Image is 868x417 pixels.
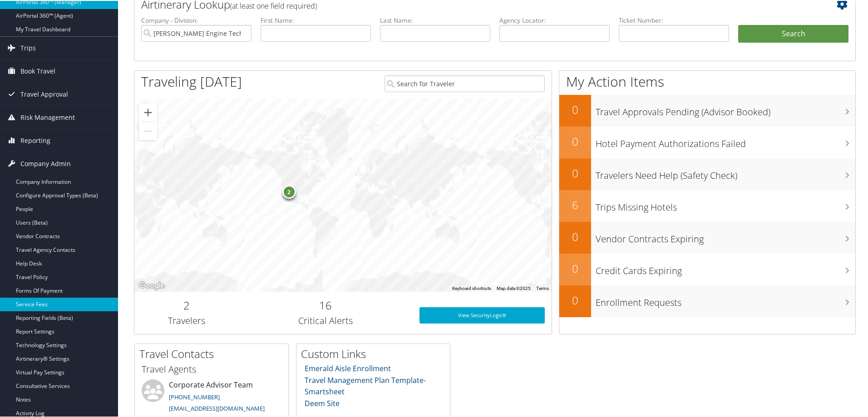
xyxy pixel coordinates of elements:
span: Company Admin [20,152,71,174]
label: Agency Locator: [499,15,610,24]
h2: 0 [559,292,591,307]
h1: My Action Items [559,71,855,90]
label: First Name: [261,15,371,24]
div: 2 [282,184,296,197]
label: Company - Division: [141,15,252,24]
h3: Travel Agents [142,362,281,375]
a: Terms (opens in new tab) [536,285,549,290]
h3: Hotel Payment Authorizations Failed [596,132,855,149]
span: Trips [20,36,36,59]
li: Corporate Advisor Team [137,378,286,416]
a: 0Hotel Payment Authorizations Failed [559,126,855,157]
a: [PHONE_NUMBER] [169,392,220,400]
h2: 16 [246,297,406,312]
input: Search for Traveler [385,74,545,91]
a: 0Travelers Need Help (Safety Check) [559,157,855,189]
a: 0Credit Cards Expiring [559,253,855,285]
img: Google [137,279,167,291]
h2: Travel Contacts [139,345,288,361]
a: [EMAIL_ADDRESS][DOMAIN_NAME] [169,403,265,412]
a: 0Enrollment Requests [559,285,855,316]
a: 6Trips Missing Hotels [559,189,855,221]
h3: Vendor Contracts Expiring [596,227,855,245]
h2: 0 [559,133,591,148]
h1: Traveling [DATE] [141,71,242,90]
h2: 6 [559,196,591,212]
label: Ticket Number: [619,15,729,24]
button: Keyboard shortcuts [452,285,491,291]
h2: 0 [559,165,591,180]
a: Deem Site [305,397,340,407]
h3: Travel Approvals Pending (Advisor Booked) [596,100,855,118]
h3: Travelers [141,314,232,326]
a: Open this area in Google Maps (opens a new window) [137,279,167,291]
span: Risk Management [20,105,75,128]
span: Travel Approval [20,82,68,105]
span: Reporting [20,128,50,151]
button: Zoom out [139,121,157,139]
a: Emerald Aisle Enrollment [305,363,391,373]
h3: Travelers Need Help (Safety Check) [596,164,855,181]
h3: Trips Missing Hotels [596,196,855,213]
h2: 2 [141,297,232,312]
span: Book Travel [20,59,55,82]
h2: 0 [559,101,591,117]
span: Map data ©2025 [497,285,531,290]
h2: 0 [559,228,591,244]
h2: Custom Links [301,345,450,361]
a: View SecurityLogic® [419,306,545,323]
button: Search [738,24,848,42]
h3: Critical Alerts [246,314,406,326]
h3: Enrollment Requests [596,291,855,308]
label: Last Name: [380,15,490,24]
a: 0Travel Approvals Pending (Advisor Booked) [559,94,855,126]
h3: Credit Cards Expiring [596,259,855,276]
button: Zoom in [139,103,157,121]
h2: 0 [559,260,591,275]
a: Travel Management Plan Template- Smartsheet [305,374,426,396]
a: 0Vendor Contracts Expiring [559,221,855,253]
